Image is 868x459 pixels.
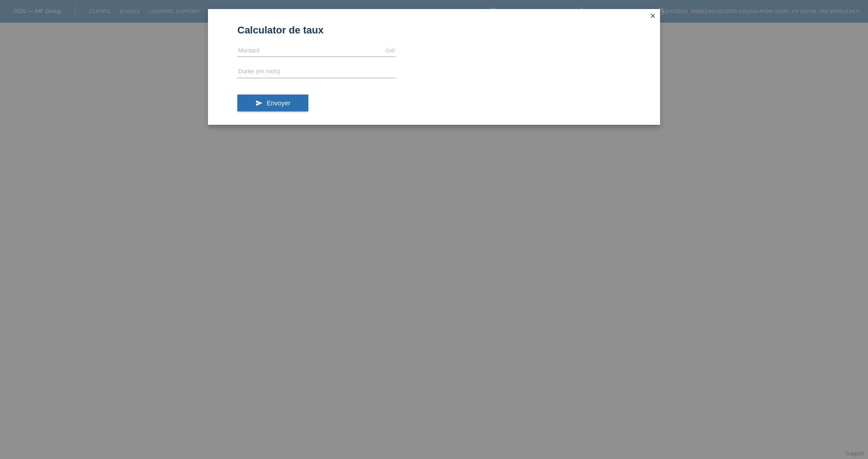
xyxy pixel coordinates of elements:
[255,99,263,107] i: send
[385,48,396,53] div: CHF
[267,99,290,107] span: Envoyer
[647,11,659,22] a: close
[237,24,631,36] h1: Calculator de taux
[649,12,656,19] i: close
[237,95,308,112] button: send Envoyer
